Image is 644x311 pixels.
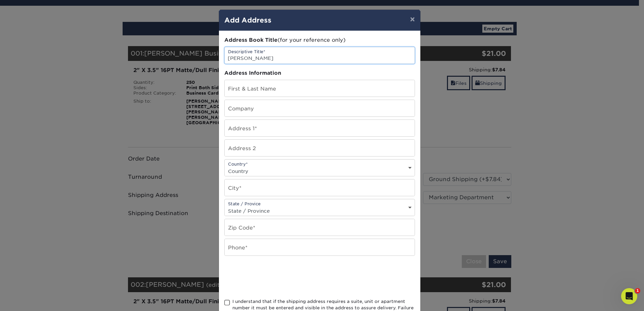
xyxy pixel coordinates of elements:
[405,10,420,29] button: ×
[635,288,640,293] span: 1
[621,288,637,304] iframe: Intercom live chat
[224,69,415,77] div: Address Information
[224,264,327,290] iframe: reCAPTCHA
[224,15,415,25] h4: Add Address
[224,36,415,44] div: (for your reference only)
[224,37,278,43] span: Address Book Title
